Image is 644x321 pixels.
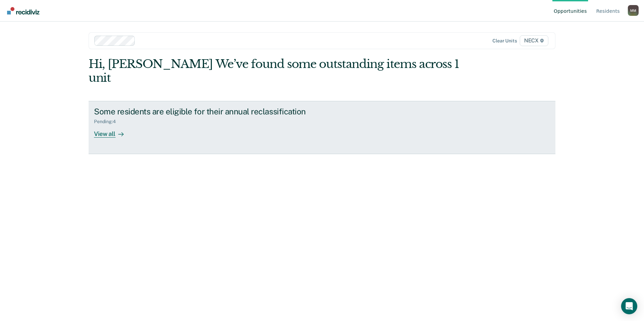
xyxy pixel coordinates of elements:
span: NECX [520,35,548,46]
div: Open Intercom Messenger [621,298,637,314]
div: Hi, [PERSON_NAME] We’ve found some outstanding items across 1 unit [89,57,462,85]
a: Some residents are eligible for their annual reclassificationPending:4View all [89,101,555,154]
div: Pending : 4 [94,119,121,124]
div: Clear units [492,38,517,44]
button: Profile dropdown button [628,5,639,16]
div: Some residents are eligible for their annual reclassification [94,107,330,116]
div: View all [94,124,132,138]
div: M M [628,5,639,16]
img: Recidiviz [7,7,39,14]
